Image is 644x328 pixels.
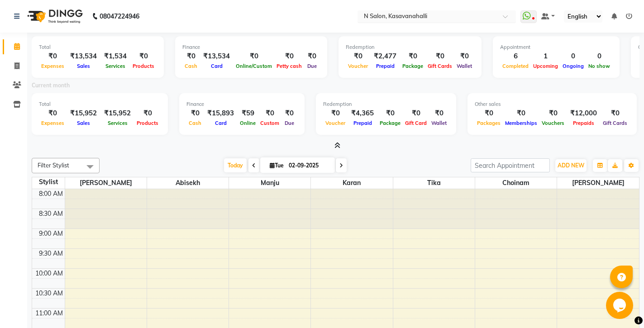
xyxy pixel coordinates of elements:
[39,43,157,51] div: Total
[400,63,425,69] span: Package
[182,43,320,51] div: Finance
[37,189,65,199] div: 8:00 AM
[601,108,630,119] div: ₹0
[274,63,304,69] span: Petty cash
[209,63,225,69] span: Card
[425,51,454,62] div: ₹0
[286,159,331,172] input: 2025-09-02
[304,51,320,62] div: ₹0
[571,120,596,126] span: Prepaids
[281,108,297,119] div: ₹0
[147,177,229,189] span: Abisekh
[229,177,310,189] span: Manju
[374,63,397,69] span: Prepaid
[134,108,161,119] div: ₹0
[500,43,612,51] div: Appointment
[400,51,425,62] div: ₹0
[100,108,134,119] div: ₹15,952
[471,158,550,172] input: Search Appointment
[377,120,403,126] span: Package
[560,63,586,69] span: Ongoing
[346,51,370,62] div: ₹0
[32,81,70,90] label: Current month
[305,63,319,69] span: Due
[213,120,229,126] span: Card
[454,51,474,62] div: ₹0
[475,120,503,126] span: Packages
[23,4,85,29] img: logo
[224,158,247,172] span: Today
[282,120,296,126] span: Due
[33,269,65,278] div: 10:00 AM
[186,108,204,119] div: ₹0
[37,249,65,258] div: 9:30 AM
[39,100,161,108] div: Total
[204,108,238,119] div: ₹15,893
[182,63,200,69] span: Cash
[186,120,204,126] span: Cash
[267,162,286,169] span: Tue
[377,108,403,119] div: ₹0
[234,63,274,69] span: Online/Custom
[100,4,139,29] b: 08047224946
[234,51,274,62] div: ₹0
[403,108,429,119] div: ₹0
[503,120,539,126] span: Memberships
[346,43,474,51] div: Redemption
[531,51,560,62] div: 1
[454,63,474,69] span: Wallet
[393,177,475,189] span: Tika
[586,63,612,69] span: No show
[539,108,567,119] div: ₹0
[37,209,65,219] div: 8:30 AM
[500,63,531,69] span: Completed
[475,100,630,108] div: Other sales
[67,108,100,119] div: ₹15,952
[475,177,557,189] span: Choinam
[323,108,348,119] div: ₹0
[539,120,567,126] span: Vouchers
[567,108,601,119] div: ₹12,000
[186,100,297,108] div: Finance
[351,120,374,126] span: Prepaid
[65,177,147,189] span: [PERSON_NAME]
[130,63,157,69] span: Products
[606,292,635,319] iframe: chat widget
[503,108,539,119] div: ₹0
[601,120,630,126] span: Gift Cards
[555,159,587,172] button: ADD NEW
[274,51,304,62] div: ₹0
[238,108,258,119] div: ₹59
[105,120,130,126] span: Services
[39,63,67,69] span: Expenses
[586,51,612,62] div: 0
[75,63,92,69] span: Sales
[323,100,449,108] div: Redemption
[32,177,65,187] div: Stylist
[323,120,348,126] span: Voucher
[311,177,392,189] span: Karan
[258,108,281,119] div: ₹0
[39,51,67,62] div: ₹0
[33,309,65,318] div: 11:00 AM
[238,120,258,126] span: Online
[200,51,234,62] div: ₹13,534
[134,120,161,126] span: Products
[38,162,69,169] span: Filter Stylist
[346,63,370,69] span: Voucher
[348,108,377,119] div: ₹4,365
[67,51,100,62] div: ₹13,534
[33,289,65,298] div: 10:30 AM
[429,108,449,119] div: ₹0
[560,51,586,62] div: 0
[75,120,92,126] span: Sales
[429,120,449,126] span: Wallet
[558,162,584,169] span: ADD NEW
[475,108,503,119] div: ₹0
[500,51,531,62] div: 6
[103,63,128,69] span: Services
[37,229,65,238] div: 9:00 AM
[39,120,67,126] span: Expenses
[370,51,400,62] div: ₹2,477
[403,120,429,126] span: Gift Card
